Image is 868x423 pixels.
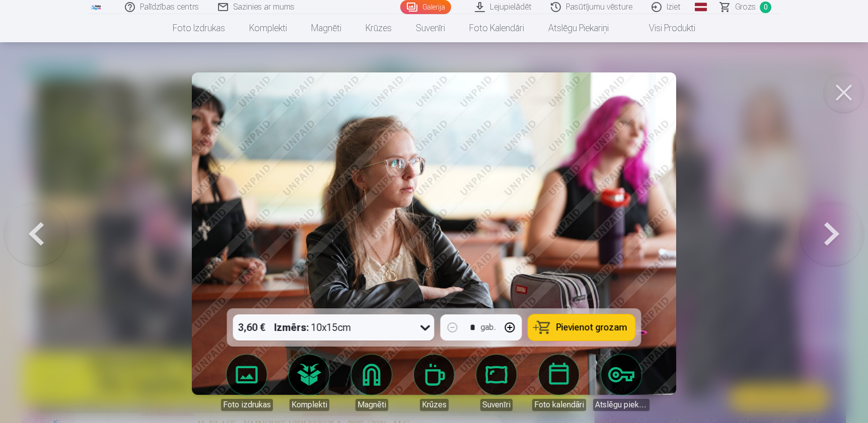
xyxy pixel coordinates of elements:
span: 0 [760,2,771,13]
div: gab. [481,321,496,333]
a: Komplekti [281,355,337,411]
a: Suvenīri [404,14,457,42]
a: Foto izdrukas [161,14,237,42]
a: Magnēti [299,14,353,42]
div: Foto kalendāri [532,399,586,411]
div: Foto izdrukas [221,399,273,411]
a: Magnēti [343,355,400,411]
a: Foto kalendāri [531,355,587,411]
div: Magnēti [355,399,388,411]
a: Krūzes [406,355,462,411]
div: Atslēgu piekariņi [593,399,649,411]
a: Visi produkti [621,14,707,42]
span: Pievienot grozam [556,323,627,332]
a: Foto izdrukas [219,355,275,411]
a: Suvenīri [468,355,525,411]
a: Komplekti [237,14,299,42]
div: 3,60 € [233,314,270,341]
a: Atslēgu piekariņi [593,355,649,411]
a: Atslēgu piekariņi [536,14,621,42]
a: Foto kalendāri [457,14,536,42]
div: 10x15cm [274,314,351,341]
a: Krūzes [353,14,404,42]
strong: Izmērs : [274,320,309,334]
button: Pievienot grozam [528,314,635,341]
div: Komplekti [290,399,329,411]
img: /fa1 [91,4,102,10]
div: Suvenīri [480,399,513,411]
div: Krūzes [420,399,449,411]
span: Grozs [735,1,756,13]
